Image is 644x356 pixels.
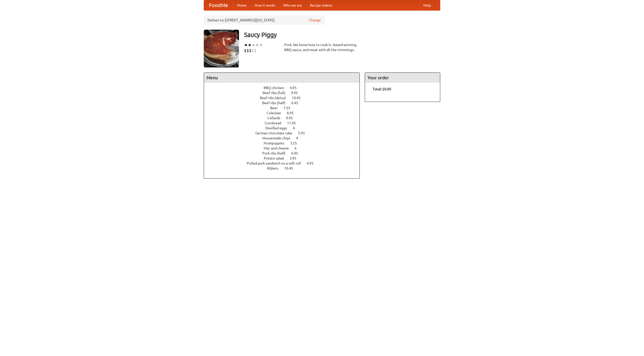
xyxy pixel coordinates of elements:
a: Hushpuppies 3.25 [264,141,306,145]
li: ★ [248,42,252,48]
li: $ [252,48,254,53]
a: Collards 9.95 [267,116,302,120]
span: 10.45 [284,166,298,170]
a: Beef ribs (delux) 10.45 [260,96,310,100]
b: Total: $0.00 [373,87,391,91]
a: Housemade chips 4 [262,136,307,140]
a: Change [309,18,321,23]
a: Pulled pork sandwich on a soft roll 4.95 [247,161,323,165]
h4: Your order [365,73,440,83]
span: 6.45 [291,101,303,105]
span: BBQ chicken [264,86,289,90]
span: 7.55 [284,106,295,110]
a: Help [419,0,435,10]
a: Riblets 10.45 [267,166,302,170]
span: 10.45 [292,96,306,100]
span: 6 [295,146,302,150]
a: Potato salad 3.95 [264,156,306,160]
li: ★ [255,42,259,48]
img: angular.jpg [204,30,239,67]
span: Pulled pork sandwich on a soft roll [247,161,306,165]
span: Potato salad [264,156,289,160]
span: 9.95 [286,116,298,120]
a: Cornbread 11.45 [265,121,305,125]
span: 5.95 [298,131,310,135]
a: Beef ribs (full) 9.95 [263,91,307,95]
span: 4.95 [290,86,302,90]
a: Coleslaw 8.95 [267,111,303,115]
span: 9.95 [291,91,303,95]
li: $ [247,48,249,53]
a: German chocolate cake 5.95 [255,131,314,135]
span: 8.95 [287,111,299,115]
a: Beef ribs (half) 6.45 [262,101,307,105]
span: 3.25 [290,141,302,145]
li: ★ [259,42,263,48]
span: Beer [270,106,283,110]
span: Pork ribs (half) [262,151,291,155]
h4: Menu [204,73,359,83]
span: Devilled eggs [265,126,292,130]
span: Beef ribs (half) [262,101,291,105]
h3: Saucy Piggy [244,30,440,40]
span: 4 [293,126,300,130]
a: Who we are [279,0,306,10]
a: Mac and cheese 6 [264,146,306,150]
span: Housemade chips [262,136,295,140]
span: Beef ribs (full) [263,91,290,95]
span: 4 [296,136,303,140]
li: $ [249,48,252,53]
span: Mac and cheese [264,146,294,150]
span: Hushpuppies [264,141,289,145]
div: Deliver to: [STREET_ADDRESS][US_STATE] [204,16,325,25]
span: Riblets [267,166,284,170]
span: 3.95 [290,156,301,160]
span: 6.95 [291,151,303,155]
a: How it works [251,0,279,10]
span: 4.95 [307,161,318,165]
a: Recipe videos [306,0,336,10]
a: BBQ chicken 4.95 [264,86,306,90]
span: Coleslaw [267,111,286,115]
span: 11.45 [287,121,301,125]
span: Collards [267,116,285,120]
li: ★ [244,42,248,48]
a: Beer 7.55 [270,106,300,110]
a: Pork ribs (half) 6.95 [262,151,307,155]
li: $ [244,48,247,53]
span: Beef ribs (delux) [260,96,291,100]
li: $ [254,48,257,53]
span: German chocolate cake [255,131,297,135]
a: FoodMe [204,0,233,10]
li: ★ [252,42,255,48]
a: Devilled eggs 4 [265,126,304,130]
span: Cornbread [265,121,286,125]
a: Home [233,0,251,10]
div: Pork. We know how to cook it. Award-winning BBQ sauce, and meat with all the trimmings. [284,42,360,52]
